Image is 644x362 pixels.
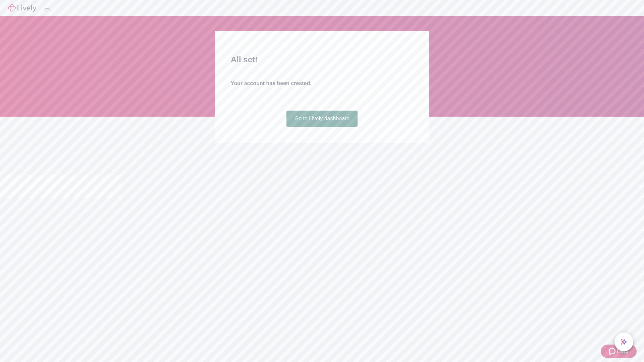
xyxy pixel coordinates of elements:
[614,333,633,351] button: chat
[286,111,358,127] a: Go to Lively dashboard
[609,347,617,355] svg: Zendesk support icon
[231,54,413,66] h2: All set!
[44,8,50,10] button: Log out
[8,4,36,12] img: Lively
[617,347,629,355] span: Help
[601,345,637,358] button: Zendesk support iconHelp
[621,339,627,345] svg: Lively AI Assistant
[231,79,413,87] h4: Your account has been created.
